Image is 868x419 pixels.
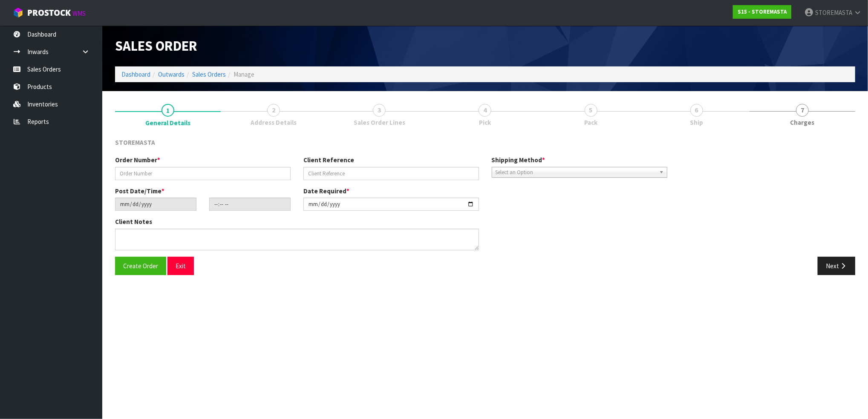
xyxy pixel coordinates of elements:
span: Select an Option [496,167,656,178]
label: Client Notes [115,217,152,226]
span: 4 [479,104,491,117]
span: Ship [690,118,703,127]
a: Sales Orders [192,70,226,78]
button: Exit [167,257,194,275]
span: 2 [267,104,280,117]
span: Manage [234,70,254,78]
span: ProStock [27,7,71,18]
span: STOREMASTA [815,9,852,17]
span: General Details [115,132,855,281]
small: WMS [72,9,86,17]
label: Order Number [115,155,160,164]
span: 5 [585,104,597,117]
input: Client Reference [303,167,479,180]
span: Pack [584,118,597,127]
button: Create Order [115,257,166,275]
label: Post Date/Time [115,187,164,195]
span: Sales Order Lines [354,118,405,127]
span: Charges [790,118,814,127]
strong: S15 - STOREMASTA [738,8,787,15]
input: Order Number [115,167,291,180]
span: 6 [690,104,703,117]
span: 1 [161,104,174,117]
span: Create Order [123,262,158,270]
button: Next [818,257,855,275]
a: Dashboard [121,70,150,78]
label: Client Reference [303,155,354,164]
span: Pick [479,118,491,127]
span: Address Details [251,118,297,127]
span: 3 [373,104,386,117]
span: 7 [796,104,809,117]
span: Sales Order [115,37,197,55]
label: Date Required [303,187,349,195]
a: Outwards [158,70,185,78]
label: Shipping Method [492,155,545,164]
span: General Details [145,118,191,127]
img: cube-alt.png [13,7,23,18]
span: STOREMASTA [115,138,155,146]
